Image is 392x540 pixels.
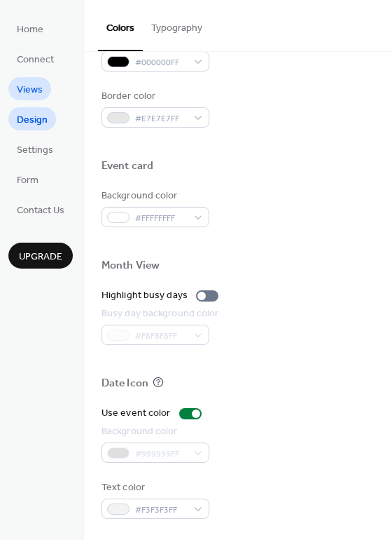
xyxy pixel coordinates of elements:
[17,173,38,188] span: Form
[101,424,206,439] div: Background color
[101,89,206,104] div: Border color
[17,113,48,128] span: Design
[135,112,187,126] span: #E7E7E7FF
[8,107,56,130] a: Design
[101,259,160,274] div: Month View
[17,203,64,218] span: Contact Us
[8,47,62,70] a: Connect
[19,250,62,264] span: Upgrade
[17,83,43,97] span: Views
[8,198,73,221] a: Contact Us
[101,406,171,421] div: Use event color
[8,168,47,191] a: Form
[17,53,54,67] span: Connect
[101,480,206,495] div: Text color
[8,17,52,40] a: Home
[8,137,62,161] a: Settings
[8,243,73,269] button: Upgrade
[101,377,148,391] div: Date Icon
[135,503,187,518] span: #F3F3F3FF
[17,143,53,158] span: Settings
[101,159,153,174] div: Event card
[135,55,187,70] span: #000000FF
[101,306,219,321] div: Busy day background color
[101,189,206,203] div: Background color
[17,22,43,37] span: Home
[101,288,188,303] div: Highlight busy days
[135,211,187,226] span: #FFFFFFFF
[8,77,51,100] a: Views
